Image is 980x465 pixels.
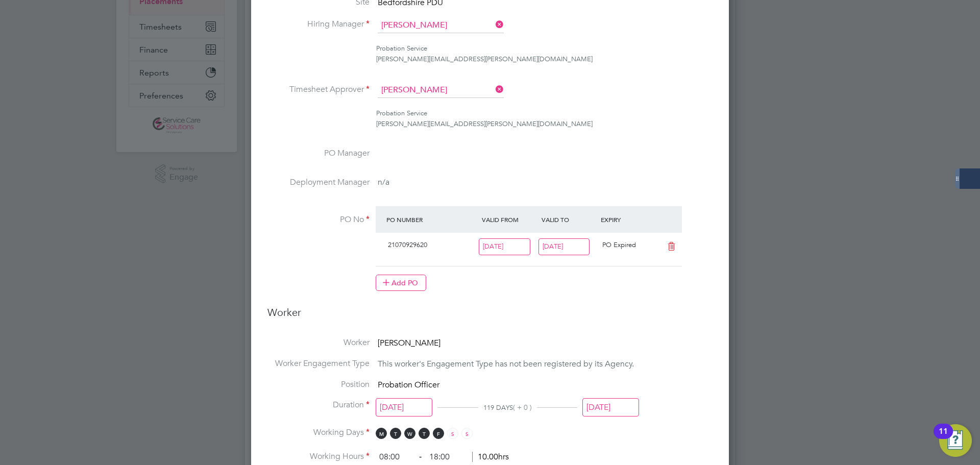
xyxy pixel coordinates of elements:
div: Valid To [539,210,599,229]
span: 21070929620 [388,240,427,249]
span: F [433,428,444,439]
span: T [390,428,401,439]
span: Probation Officer [378,380,439,390]
span: 119 DAYS [483,403,513,412]
label: Position [267,379,370,390]
span: [PERSON_NAME][EMAIL_ADDRESS][PERSON_NAME][DOMAIN_NAME] [376,119,593,128]
span: This worker's Engagement Type has not been registered by its Agency. [378,359,634,369]
div: Expiry [598,210,658,229]
span: PO Expired [602,240,636,249]
span: T [419,428,430,439]
input: Select one [479,238,530,255]
input: Search for... [378,83,504,98]
input: Search for... [378,18,504,33]
label: Deployment Manager [267,177,370,188]
div: [PERSON_NAME][EMAIL_ADDRESS][PERSON_NAME][DOMAIN_NAME] [376,54,713,65]
span: S [461,428,473,439]
label: PO No [267,214,370,225]
span: W [404,428,415,439]
label: Timesheet Approver [267,84,370,95]
label: Duration [267,400,370,410]
input: Select one [376,398,432,417]
input: Select one [582,398,639,417]
span: ( + 0 ) [513,403,532,412]
label: Working Days [267,427,370,438]
span: Probation Service [376,44,427,53]
h3: Worker [267,306,713,327]
input: Select one [538,238,590,255]
label: Hiring Manager [267,19,370,30]
div: PO Number [384,210,479,229]
label: PO Manager [267,148,370,159]
label: Worker [267,337,370,348]
button: Add PO [376,275,426,291]
span: S [447,428,458,439]
label: Working Hours [267,451,370,462]
span: Probation Service [376,109,427,117]
button: Open Resource Center, 11 new notifications [939,424,972,457]
div: Valid From [479,210,539,229]
span: n/a [378,177,389,187]
span: 10.00hrs [472,452,509,462]
label: Worker Engagement Type [267,358,370,369]
div: 11 [939,431,948,445]
span: [PERSON_NAME] [378,338,440,348]
span: M [376,428,387,439]
span: ‐ [417,452,424,462]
